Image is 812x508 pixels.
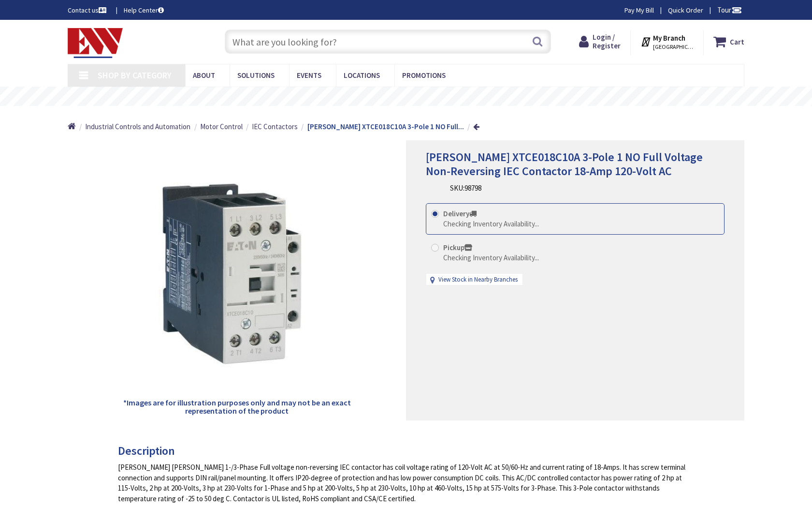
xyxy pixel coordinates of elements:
span: Login / Register [593,32,621,50]
strong: [PERSON_NAME] XTCE018C10A 3-Pole 1 NO Full... [307,122,464,131]
strong: My Branch [653,33,685,43]
img: Eaton XTCE018C10A 3-Pole 1 NO Full Voltage Non-Reversing IEC Contactor 18-Amp 120-Volt AC [122,161,352,391]
div: Checking Inventory Availability... [443,253,539,263]
div: Checking Inventory Availability... [443,219,539,229]
a: IEC Contactors [252,121,298,132]
span: Promotions [402,71,446,80]
span: Industrial Controls and Automation [85,122,190,131]
strong: Delivery [443,209,477,218]
a: Help Center [124,5,164,15]
a: Motor Control [200,121,243,132]
a: Industrial Controls and Automation [85,121,190,132]
a: View Stock in Nearby Branches [438,275,518,284]
h3: Description [118,445,687,457]
div: My Branch [GEOGRAPHIC_DATA], [GEOGRAPHIC_DATA] [640,33,694,50]
a: Quick Order [668,5,703,15]
img: Electrical Wholesalers, Inc. [68,28,123,58]
div: SKU: [450,183,481,193]
span: 98798 [464,183,481,193]
span: Solutions [237,71,275,80]
span: Locations [344,71,380,80]
strong: Pickup [443,243,472,252]
rs-layer: Free Same Day Pickup at 19 Locations [326,91,503,102]
h5: *Images are for illustration purposes only and may not be an exact representation of the product [122,399,352,416]
input: What are you looking for? [225,30,551,54]
a: Login / Register [579,33,621,50]
span: Events [297,71,321,80]
a: Pay My Bill [624,5,654,15]
strong: Cart [730,33,744,50]
span: About [193,71,215,80]
span: IEC Contactors [252,122,298,131]
span: Tour [717,5,742,15]
span: Shop By Category [98,70,172,81]
span: [GEOGRAPHIC_DATA], [GEOGRAPHIC_DATA] [653,43,694,51]
span: [PERSON_NAME] XTCE018C10A 3-Pole 1 NO Full Voltage Non-Reversing IEC Contactor 18-Amp 120-Volt AC [426,149,703,179]
span: Motor Control [200,122,243,131]
div: [PERSON_NAME] [PERSON_NAME] 1-/3-Phase Full voltage non-reversing IEC contactor has coil voltage ... [118,462,687,504]
a: Cart [713,33,744,50]
a: Contact us [68,5,108,15]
